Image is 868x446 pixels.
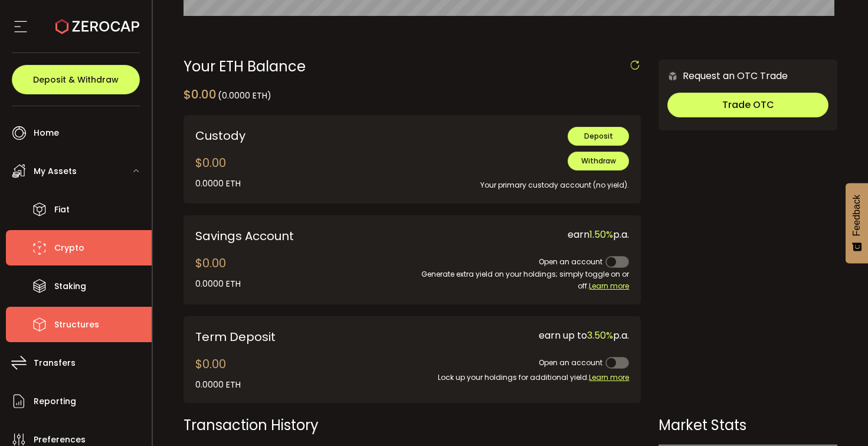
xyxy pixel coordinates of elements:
[589,372,629,382] span: Learn more
[539,329,629,342] span: earn up to p.a.
[568,127,629,146] button: Deposit
[421,268,629,292] div: Generate extra yield on your holdings; simply toggle on or off.
[667,71,678,81] img: 6nGpN7MZ9FLuBP83NiajKbTRY4UzlzQtBKtCrLLspmCkSvCZHBKvY3NxgQaT5JnOQREvtQ257bXeeSTueZfAPizblJ+Fe8JwA...
[195,379,241,391] div: 0.0000 ETH
[667,93,828,117] button: Trade OTC
[54,316,99,333] span: Structures
[539,358,602,368] span: Open an account
[846,183,868,263] button: Feedback - Show survey
[195,154,241,190] div: $0.00
[581,156,616,166] span: Withdraw
[218,90,271,101] span: (0.0000 ETH)
[568,228,629,241] span: earn p.a.
[33,76,119,84] span: Deposit & Withdraw
[589,281,629,291] span: Learn more
[195,355,241,391] div: $0.00
[722,98,774,112] span: Trade OTC
[34,163,77,180] span: My Assets
[34,355,76,372] span: Transfers
[386,170,630,191] div: Your primary custody account (no yield).
[589,228,613,241] span: 1.50%
[195,328,369,346] div: Term Deposit
[195,227,404,245] div: Savings Account
[659,415,837,435] div: Market Stats
[195,254,241,290] div: $0.00
[54,278,86,295] span: Staking
[195,278,241,290] div: 0.0000 ETH
[851,195,862,236] span: Feedback
[539,257,602,267] span: Open an account
[386,372,630,383] div: Lock up your holdings for additional yield.
[659,68,788,83] div: Request an OTC Trade
[184,60,641,74] div: Your ETH Balance
[195,178,241,190] div: 0.0000 ETH
[34,393,76,410] span: Reporting
[809,389,868,446] iframe: Chat Widget
[184,415,641,435] div: Transaction History
[54,201,70,218] span: Fiat
[587,329,613,342] span: 3.50%
[34,124,59,142] span: Home
[54,240,84,257] span: Crypto
[195,127,369,145] div: Custody
[184,86,271,103] div: $0.00
[12,65,140,94] button: Deposit & Withdraw
[568,152,629,170] button: Withdraw
[584,131,613,141] span: Deposit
